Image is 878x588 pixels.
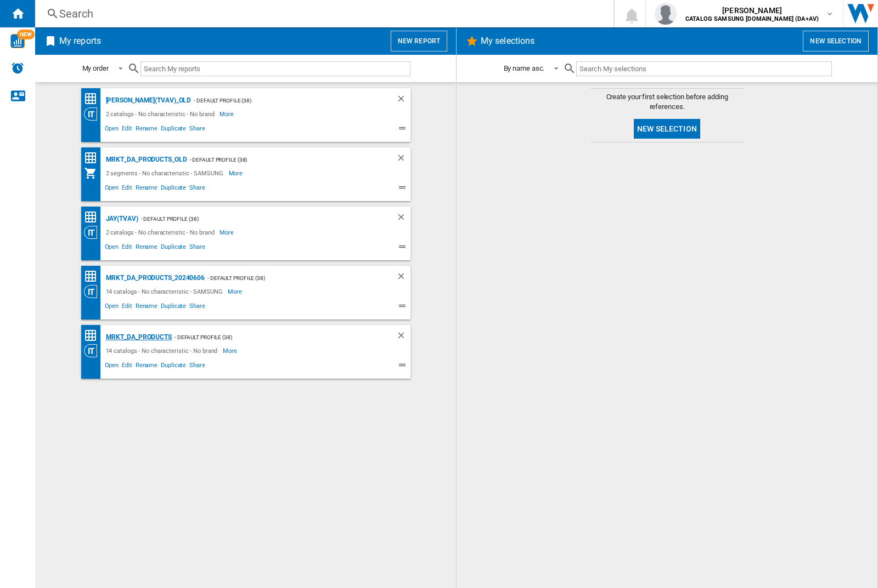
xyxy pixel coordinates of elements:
[84,167,103,180] div: My Assortment
[84,285,103,298] div: Category View
[120,182,134,196] span: Edit
[138,212,374,226] div: - Default profile (38)
[103,94,192,107] div: [PERSON_NAME](TVAV)_old
[134,123,159,136] span: Rename
[590,92,744,112] span: Create your first selection before adding references.
[103,285,228,298] div: 14 catalogs - No characteristic - SAMSUNG
[205,271,374,285] div: - Default profile (38)
[84,107,103,121] div: Category View
[219,107,235,121] span: More
[103,153,187,167] div: MRKT_DA_PRODUCTS_OLD
[103,167,229,180] div: 2 segments - No characteristic - SAMSUNG
[396,153,410,167] div: Delete
[188,182,207,196] span: Share
[655,3,677,25] img: profile.jpg
[219,226,235,239] span: More
[159,301,188,314] span: Duplicate
[685,5,819,16] span: [PERSON_NAME]
[134,242,159,255] span: Rename
[140,61,410,76] input: Search My reports
[82,64,109,72] div: My order
[188,360,207,373] span: Share
[396,94,410,107] div: Delete
[120,123,134,136] span: Edit
[159,242,188,255] span: Duplicate
[103,212,138,226] div: JAY(TVAV)
[84,92,103,106] div: Price Matrix
[229,167,245,180] span: More
[84,226,103,239] div: Category View
[11,61,24,75] img: alerts-logo.svg
[59,6,585,21] div: Search
[84,151,103,165] div: Price Matrix
[188,242,207,255] span: Share
[228,285,244,298] span: More
[634,119,700,139] button: New selection
[57,31,103,52] h2: My reports
[120,360,134,373] span: Edit
[685,15,819,22] b: CATALOG SAMSUNG [DOMAIN_NAME] (DA+AV)
[103,330,172,344] div: MRKT_DA_PRODUCTS
[188,123,207,136] span: Share
[576,61,831,76] input: Search My selections
[103,344,223,357] div: 14 catalogs - No characteristic - No brand
[134,301,159,314] span: Rename
[120,301,134,314] span: Edit
[187,153,374,167] div: - Default profile (38)
[84,210,103,224] div: Price Matrix
[159,182,188,196] span: Duplicate
[396,330,410,344] div: Delete
[103,242,121,255] span: Open
[391,31,447,52] button: New report
[191,94,374,107] div: - Default profile (38)
[84,270,103,283] div: Price Matrix
[223,344,239,357] span: More
[10,34,25,48] img: wise-card.svg
[159,123,188,136] span: Duplicate
[103,301,121,314] span: Open
[396,271,410,285] div: Delete
[172,330,374,344] div: - Default profile (38)
[504,64,545,72] div: By name asc.
[396,212,410,226] div: Delete
[84,329,103,342] div: Price Matrix
[134,182,159,196] span: Rename
[103,182,121,196] span: Open
[188,301,207,314] span: Share
[103,107,220,121] div: 2 catalogs - No characteristic - No brand
[103,123,121,136] span: Open
[134,360,159,373] span: Rename
[803,31,869,52] button: New selection
[17,30,35,39] span: NEW
[84,344,103,357] div: Category View
[120,242,134,255] span: Edit
[103,360,121,373] span: Open
[103,226,220,239] div: 2 catalogs - No characteristic - No brand
[159,360,188,373] span: Duplicate
[479,31,537,52] h2: My selections
[103,271,205,285] div: MRKT_DA_PRODUCTS_20240606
